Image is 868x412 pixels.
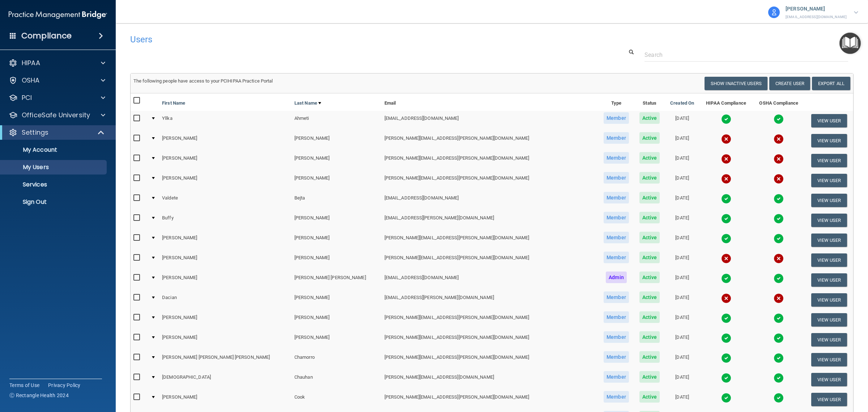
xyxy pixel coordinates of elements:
span: Active [639,132,660,144]
span: Active [639,192,660,203]
span: Active [639,252,660,263]
span: Active [639,112,660,124]
img: tick.e7d51cea.svg [721,273,731,283]
th: HIPAA Compliance [699,93,753,111]
span: Member [604,132,629,144]
button: View User [811,273,847,287]
img: tick.e7d51cea.svg [721,194,731,204]
p: [PERSON_NAME] [786,4,847,14]
td: [PERSON_NAME] [159,250,292,270]
td: [PERSON_NAME] [PERSON_NAME] [PERSON_NAME] [159,350,292,370]
td: [DATE] [665,290,699,310]
p: My Users [5,164,103,171]
p: [EMAIL_ADDRESS][DOMAIN_NAME] [786,14,847,20]
td: [PERSON_NAME][EMAIL_ADDRESS][PERSON_NAME][DOMAIN_NAME] [382,390,598,409]
span: Member [604,192,629,203]
td: [PERSON_NAME] [292,151,382,171]
input: Search [644,48,848,62]
span: Active [639,331,660,343]
td: [PERSON_NAME] [292,210,382,230]
span: Member [604,291,629,303]
span: Member [604,252,629,263]
img: cross.ca9f0e7f.svg [774,253,784,264]
th: Type [598,93,634,111]
img: cross.ca9f0e7f.svg [774,293,784,303]
span: Member [604,311,629,323]
button: View User [811,293,847,307]
img: tick.e7d51cea.svg [774,114,784,124]
img: cross.ca9f0e7f.svg [774,134,784,144]
button: View User [811,373,847,386]
img: tick.e7d51cea.svg [721,214,731,224]
td: [PERSON_NAME] [292,330,382,350]
img: cross.ca9f0e7f.svg [721,174,731,184]
td: [DATE] [665,250,699,270]
img: PMB logo [9,8,107,22]
td: [PERSON_NAME] [159,171,292,190]
img: tick.e7d51cea.svg [774,373,784,383]
td: [PERSON_NAME][EMAIL_ADDRESS][PERSON_NAME][DOMAIN_NAME] [382,131,598,151]
button: View User [811,333,847,346]
p: OSHA [22,76,40,85]
button: Open Resource Center [839,33,861,54]
th: OSHA Compliance [753,93,805,111]
td: [PERSON_NAME][EMAIL_ADDRESS][PERSON_NAME][DOMAIN_NAME] [382,350,598,370]
td: [DATE] [665,131,699,151]
span: Active [639,291,660,303]
span: Active [639,232,660,243]
h4: Users [130,35,548,44]
button: View User [811,174,847,187]
td: Buffy [159,210,292,230]
p: HIPAA [22,59,40,67]
img: avatar.17b06cb7.svg [768,7,780,18]
img: cross.ca9f0e7f.svg [721,253,731,264]
img: tick.e7d51cea.svg [774,333,784,343]
a: OfficeSafe University [9,111,105,119]
td: Chamorro [292,350,382,370]
span: Active [639,371,660,383]
td: [PERSON_NAME] [292,310,382,330]
td: [PERSON_NAME] [159,230,292,250]
button: View User [811,393,847,406]
button: View User [811,134,847,147]
td: [DATE] [665,270,699,290]
td: [DATE] [665,370,699,390]
td: Valdete [159,190,292,210]
th: Status [634,93,665,111]
td: [PERSON_NAME][EMAIL_ADDRESS][PERSON_NAME][DOMAIN_NAME] [382,151,598,171]
td: [DATE] [665,390,699,409]
button: View User [811,234,847,247]
p: PCI [22,93,32,102]
button: View User [811,353,847,366]
td: [PERSON_NAME] [PERSON_NAME] [292,270,382,290]
td: [PERSON_NAME] [292,171,382,190]
a: Privacy Policy [48,382,81,389]
p: Sign Out [5,198,103,206]
td: [PERSON_NAME] [159,270,292,290]
td: Dacian [159,290,292,310]
td: [PERSON_NAME] [159,390,292,409]
td: [PERSON_NAME][EMAIL_ADDRESS][PERSON_NAME][DOMAIN_NAME] [382,310,598,330]
span: Member [604,212,629,223]
span: Active [639,351,660,363]
img: cross.ca9f0e7f.svg [721,134,731,144]
td: [DATE] [665,151,699,171]
span: Active [639,152,660,164]
p: Services [5,181,103,188]
img: tick.e7d51cea.svg [721,393,731,403]
img: tick.e7d51cea.svg [721,234,731,244]
img: tick.e7d51cea.svg [774,353,784,363]
td: [PERSON_NAME][EMAIL_ADDRESS][PERSON_NAME][DOMAIN_NAME] [382,171,598,190]
img: tick.e7d51cea.svg [721,114,731,124]
td: [PERSON_NAME] [159,151,292,171]
td: [PERSON_NAME] [292,290,382,310]
img: tick.e7d51cea.svg [774,214,784,224]
td: Cook [292,390,382,409]
button: View User [811,253,847,267]
button: View User [811,214,847,227]
img: tick.e7d51cea.svg [721,313,731,323]
img: arrow-down.227dba2b.svg [854,11,858,14]
a: Settings [9,128,105,137]
td: [PERSON_NAME][EMAIL_ADDRESS][PERSON_NAME][DOMAIN_NAME] [382,250,598,270]
img: cross.ca9f0e7f.svg [774,154,784,164]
